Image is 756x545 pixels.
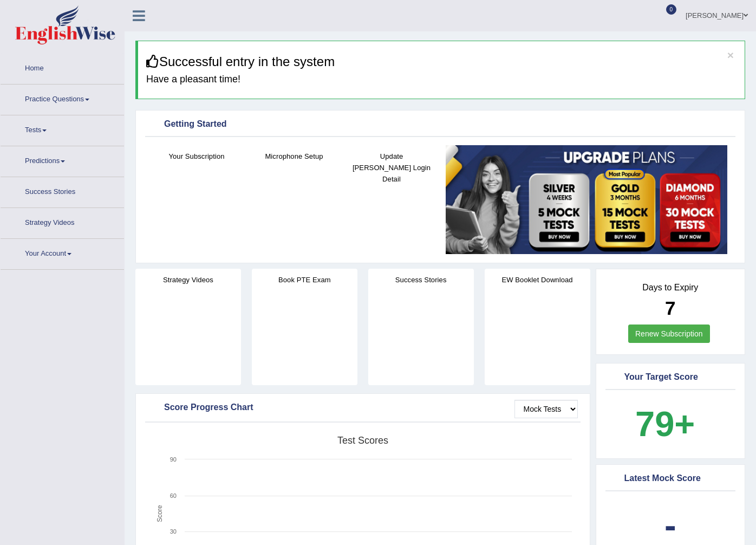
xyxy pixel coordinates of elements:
[1,54,124,81] a: Home
[252,274,357,286] h4: Book PTE Exam
[1,239,124,266] a: Your Account
[608,283,733,293] h4: Days to Expiry
[148,116,733,133] div: Getting Started
[1,177,124,204] a: Success Stories
[1,85,124,112] a: Practice Questions
[1,115,124,142] a: Tests
[348,151,435,185] h4: Update [PERSON_NAME] Login Detail
[148,400,578,416] div: Score Progress Chart
[664,505,676,545] b: -
[608,369,733,386] div: Your Target Score
[727,49,734,61] button: ×
[608,471,733,487] div: Latest Mock Score
[1,146,124,173] a: Predictions
[485,274,590,286] h4: EW Booklet Download
[666,4,677,15] span: 0
[635,404,695,444] b: 79+
[337,435,388,446] tspan: Test scores
[135,274,241,286] h4: Strategy Videos
[156,505,164,522] tspan: Score
[446,145,727,254] img: small5.jpg
[170,528,177,535] text: 30
[146,74,737,85] h4: Have a pleasant time!
[146,55,737,69] h3: Successful entry in the system
[368,274,474,286] h4: Success Stories
[1,208,124,235] a: Strategy Videos
[170,492,177,499] text: 60
[153,151,240,162] h4: Your Subscription
[170,456,177,463] text: 90
[628,325,710,343] a: Renew Subscription
[251,151,337,162] h4: Microphone Setup
[665,297,675,319] b: 7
